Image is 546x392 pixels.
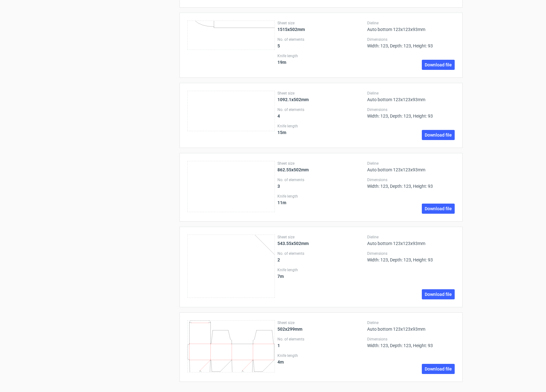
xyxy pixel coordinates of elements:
a: Download file [422,364,455,374]
a: Download file [422,289,455,299]
div: Auto bottom 123x123x93mm [367,21,455,32]
div: Width: 123, Depth: 123, Height: 93 [367,37,455,48]
strong: 19 m [277,60,286,65]
div: Width: 123, Depth: 123, Height: 93 [367,177,455,189]
label: Knife length [277,353,365,358]
a: Download file [422,204,455,214]
label: Sheet size [277,161,365,166]
label: Sheet size [277,91,365,96]
strong: 1515x502mm [277,27,305,32]
a: Download file [422,60,455,70]
div: Auto bottom 123x123x93mm [367,320,455,332]
label: No. of elements [277,177,365,182]
strong: 2 [277,257,280,262]
strong: 4 [277,113,280,119]
div: Auto bottom 123x123x93mm [367,161,455,172]
div: Width: 123, Depth: 123, Height: 93 [367,251,455,262]
label: Dieline [367,161,455,166]
div: Width: 123, Depth: 123, Height: 93 [367,337,455,348]
label: Dieline [367,21,455,26]
label: Dieline [367,235,455,240]
strong: 1 [277,343,280,348]
div: Auto bottom 123x123x93mm [367,91,455,102]
label: Knife length [277,267,365,273]
label: Dimensions [367,177,455,182]
label: Knife length [277,124,365,129]
strong: 11 m [277,200,286,205]
strong: 3 [277,184,280,189]
label: Dimensions [367,251,455,256]
strong: 4 m [277,359,284,364]
label: No. of elements [277,251,365,256]
label: Dimensions [367,107,455,112]
label: Dieline [367,320,455,325]
a: Download file [422,130,455,140]
label: No. of elements [277,37,365,42]
label: Sheet size [277,235,365,240]
strong: 1092.1x502mm [277,97,309,102]
label: Sheet size [277,320,365,325]
strong: 862.55x502mm [277,167,309,172]
strong: 7 m [277,274,284,279]
label: Dimensions [367,337,455,342]
label: No. of elements [277,107,365,112]
label: Sheet size [277,21,365,26]
label: Knife length [277,53,365,58]
strong: 15 m [277,130,286,135]
strong: 5 [277,43,280,48]
label: No. of elements [277,337,365,342]
label: Dieline [367,91,455,96]
label: Knife length [277,194,365,199]
div: Width: 123, Depth: 123, Height: 93 [367,107,455,119]
div: Auto bottom 123x123x93mm [367,235,455,246]
strong: 502x299mm [277,327,302,332]
label: Dimensions [367,37,455,42]
strong: 543.55x502mm [277,241,309,246]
